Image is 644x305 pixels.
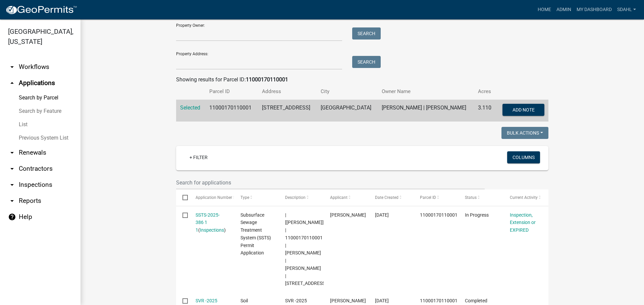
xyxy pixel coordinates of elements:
[317,100,378,122] td: [GEOGRAPHIC_DATA]
[240,195,249,200] span: Type
[502,104,544,116] button: Add Note
[474,100,496,122] td: 3.110
[184,151,213,163] a: + Filter
[200,227,224,233] a: Inspections
[378,100,474,122] td: [PERSON_NAME] | [PERSON_NAME]
[279,189,324,206] datatable-header-cell: Description
[330,195,347,200] span: Applicant
[510,195,538,200] span: Current Activity
[501,127,548,139] button: Bulk Actions
[510,212,536,233] a: Inspection, Extension or EXPIRED
[378,84,474,99] th: Owner Name
[189,189,234,206] datatable-header-cell: Application Number
[465,195,477,200] span: Status
[554,3,574,16] a: Admin
[240,212,271,256] span: Subsurface Sewage Treatment System (SSTS) Permit Application
[614,3,639,16] a: sdahl
[352,27,381,40] button: Search
[8,165,16,173] i: arrow_drop_down
[503,189,548,206] datatable-header-cell: Current Activity
[474,84,496,99] th: Acres
[196,211,228,234] div: ( )
[420,212,458,218] span: 11000170110001
[8,149,16,157] i: arrow_drop_down
[196,195,232,200] span: Application Number
[375,298,389,303] span: 08/19/2025
[8,197,16,205] i: arrow_drop_down
[324,189,369,206] datatable-header-cell: Applicant
[285,212,326,286] span: | [Alexis Newark] | 11000170110001 | CHAD L ZERR | LORA ZERR | 31340 CO HWY 73
[234,189,279,206] datatable-header-cell: Type
[205,84,258,99] th: Parcel ID
[420,195,436,200] span: Parcel ID
[205,100,258,122] td: 11000170110001
[369,189,414,206] datatable-header-cell: Date Created
[8,79,16,87] i: arrow_drop_up
[8,213,16,221] i: help
[8,63,16,71] i: arrow_drop_down
[414,189,459,206] datatable-header-cell: Parcel ID
[574,3,614,16] a: My Dashboard
[246,76,288,83] strong: 11000170110001
[375,212,389,218] span: 08/30/2025
[176,189,189,206] datatable-header-cell: Select
[196,212,220,233] a: SSTS-2025-386 1 1
[258,100,317,122] td: [STREET_ADDRESS]
[459,189,503,206] datatable-header-cell: Status
[330,298,366,303] span: Scott M Ellingson
[512,107,534,112] span: Add Note
[535,3,554,16] a: Home
[258,84,317,99] th: Address
[176,76,548,84] div: Showing results for Parcel ID:
[317,84,378,99] th: City
[176,176,485,189] input: Search for applications
[285,195,306,200] span: Description
[352,56,381,68] button: Search
[375,195,398,200] span: Date Created
[507,151,540,163] button: Columns
[420,298,458,303] span: 11000170110001
[465,298,487,303] span: Completed
[8,181,16,189] i: arrow_drop_down
[180,104,200,111] a: Selected
[330,212,366,218] span: Scott M Ellingson
[465,212,489,218] span: In Progress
